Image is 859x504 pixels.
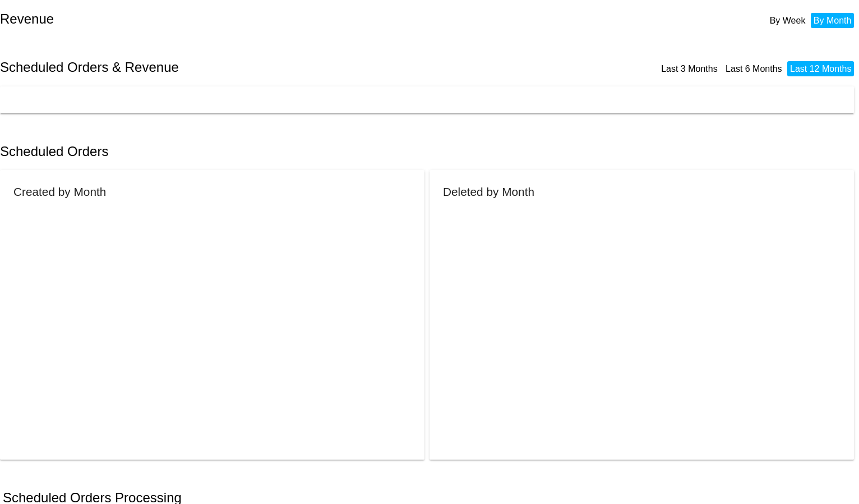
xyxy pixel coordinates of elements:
[13,185,106,198] h2: Created by Month
[726,64,782,74] a: Last 6 Months
[790,64,851,74] a: Last 12 Months
[443,185,534,198] h2: Deleted by Month
[661,64,718,74] a: Last 3 Months
[811,13,855,28] li: By Month
[767,13,809,28] li: By Week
